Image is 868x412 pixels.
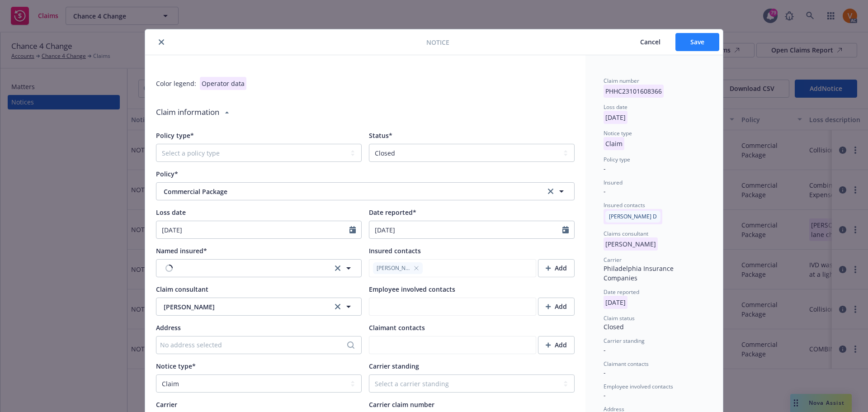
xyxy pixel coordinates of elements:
div: Operator data [200,77,246,90]
span: Carrier [156,400,177,409]
div: Add [546,260,567,277]
span: Claimant contacts [604,360,649,368]
button: Save [675,33,719,51]
span: - [604,187,606,195]
span: Save [690,38,704,46]
span: [PERSON_NAME] D [604,212,662,220]
span: Status* [369,131,392,140]
span: Named insured* [156,246,207,255]
span: Commercial Package [164,187,517,196]
span: Policy type* [156,131,194,140]
div: Claim information [156,99,219,125]
p: [PERSON_NAME] [604,237,658,251]
button: clear selection [156,259,362,277]
span: Insured contacts [369,246,421,255]
span: Policy* [156,170,178,178]
span: Loss date [604,103,627,111]
span: Notice type [604,129,632,137]
span: Carrier claim number [369,400,434,409]
div: Claim information [156,99,575,125]
span: - [604,164,606,173]
button: Commercial Packageclear selection [156,182,575,200]
a: clear selection [332,301,343,312]
span: Insured contacts [604,201,645,209]
button: Add [538,259,575,277]
span: [DATE] [604,298,627,307]
span: Carrier standing [369,362,419,370]
span: Notice type* [156,362,196,370]
div: Philadelphia Insurance Companies [604,264,705,283]
span: Claim number [604,77,639,85]
button: Cancel [625,33,675,51]
div: No address selected [160,340,349,350]
span: Date reported* [369,208,416,217]
input: MM/DD/YYYY [156,221,349,238]
button: [PERSON_NAME]clear selection [156,298,362,316]
p: [DATE] [604,296,627,309]
input: MM/DD/YYYY [369,221,562,238]
span: Claims consultant [604,230,648,237]
span: Carrier [604,256,622,264]
span: [PERSON_NAME] [377,264,410,272]
svg: Calendar [562,226,569,233]
button: No address selected [156,336,362,354]
div: Closed [604,322,705,331]
button: close [156,37,167,47]
span: - [604,391,606,399]
svg: Search [347,341,354,349]
span: PHHC23101608366 [604,87,664,95]
span: Date reported [604,288,639,296]
div: Color legend: [156,79,196,88]
span: [PERSON_NAME] D [609,213,657,221]
a: clear selection [545,186,556,197]
a: clear selection [332,263,343,274]
div: Add [546,336,567,354]
span: Claim status [604,314,635,322]
svg: Calendar [349,226,356,233]
span: Address [156,323,181,332]
span: [PERSON_NAME] [164,302,325,312]
span: [DATE] [604,113,627,122]
span: Loss date [156,208,186,217]
span: Employee involved contacts [604,383,673,390]
span: Carrier standing [604,337,645,345]
p: Claim [604,137,624,150]
button: Add [538,336,575,354]
span: - [604,346,606,354]
span: Cancel [640,38,660,46]
span: Claim [604,139,624,148]
span: Claimant contacts [369,323,425,332]
span: Employee involved contacts [369,285,455,294]
button: Add [538,298,575,316]
p: [DATE] [604,111,627,124]
span: - [604,368,606,377]
span: Policy type [604,156,630,163]
span: Claim consultant [156,285,208,294]
p: PHHC23101608366 [604,85,664,98]
div: Add [546,298,567,315]
span: Insured [604,179,623,186]
span: Notice [426,38,449,47]
span: [PERSON_NAME] [604,240,658,248]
